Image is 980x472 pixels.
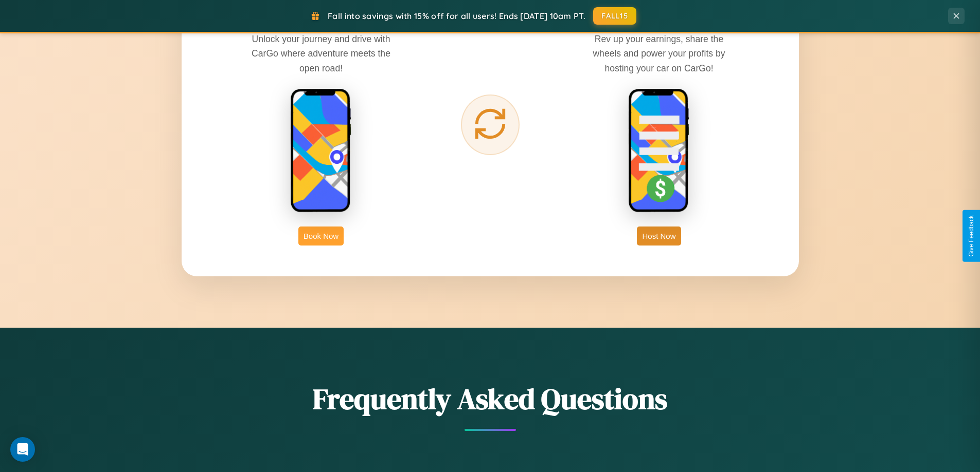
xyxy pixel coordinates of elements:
p: Unlock your journey and drive with CarGo where adventure meets the open road! [244,32,398,75]
img: host phone [628,88,690,214]
h2: Frequently Asked Questions [182,379,799,419]
img: rent phone [290,88,352,214]
div: Give Feedback [968,215,975,257]
button: FALL15 [593,7,636,25]
span: Fall into savings with 15% off for all users! Ends [DATE] 10am PT. [328,11,585,21]
div: Open Intercom Messenger [10,437,35,462]
button: Book Now [298,226,344,246]
button: Host Now [637,226,681,246]
p: Rev up your earnings, share the wheels and power your profits by hosting your car on CarGo! [582,32,736,75]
